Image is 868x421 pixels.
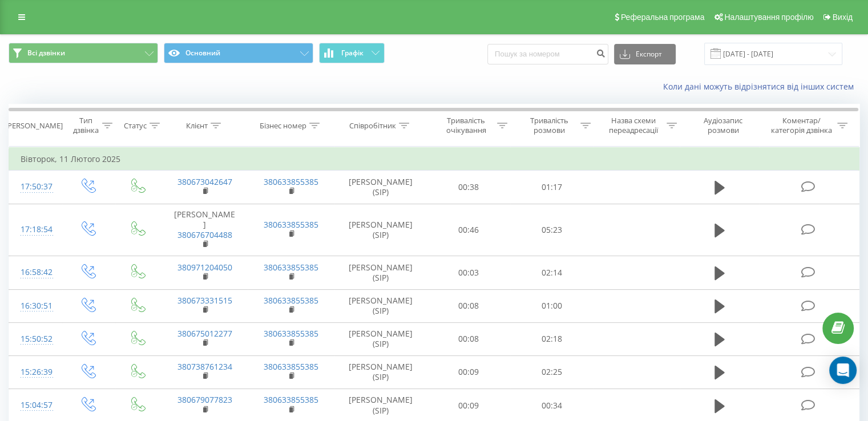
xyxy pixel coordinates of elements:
[614,44,676,64] button: Експорт
[162,204,248,256] td: [PERSON_NAME]
[72,116,99,135] div: Тип дзвінка
[264,295,318,306] a: 380633855385
[177,262,232,273] a: 380971204050
[334,171,427,204] td: [PERSON_NAME] (SIP)
[833,13,853,22] span: Вихід
[520,116,578,135] div: Тривалість розмови
[427,355,510,388] td: 00:09
[604,116,664,135] div: Назва схеми переадресації
[510,171,593,204] td: 01:17
[260,121,306,131] div: Бізнес номер
[334,289,427,322] td: [PERSON_NAME] (SIP)
[264,394,318,405] a: 380633855385
[690,116,757,135] div: Аудіозапис розмови
[427,256,510,289] td: 00:03
[21,328,51,350] div: 15:50:52
[21,361,51,383] div: 15:26:39
[264,176,318,187] a: 380633855385
[487,44,608,64] input: Пошук за номером
[21,176,51,198] div: 17:50:37
[427,289,510,322] td: 00:08
[177,176,232,187] a: 380673042647
[768,116,834,135] div: Коментар/категорія дзвінка
[427,322,510,355] td: 00:08
[334,204,427,256] td: [PERSON_NAME] (SIP)
[341,49,364,57] span: Графік
[264,328,318,339] a: 380633855385
[264,262,318,273] a: 380633855385
[21,394,51,416] div: 15:04:57
[334,322,427,355] td: [PERSON_NAME] (SIP)
[177,361,232,372] a: 380738761234
[510,289,593,322] td: 01:00
[5,121,63,131] div: [PERSON_NAME]
[177,328,232,339] a: 380675012277
[663,81,859,92] a: Коли дані можуть відрізнятися вiд інших систем
[427,204,510,256] td: 00:46
[829,357,857,384] div: Open Intercom Messenger
[177,394,232,405] a: 380679077823
[27,48,65,58] span: Всі дзвінки
[164,43,313,63] button: Основний
[21,218,51,241] div: 17:18:54
[264,361,318,372] a: 380633855385
[21,261,51,284] div: 16:58:42
[177,229,232,240] a: 380676704488
[334,256,427,289] td: [PERSON_NAME] (SIP)
[510,204,593,256] td: 05:23
[349,121,396,131] div: Співробітник
[9,148,859,171] td: Вівторок, 11 Лютого 2025
[621,13,705,22] span: Реферальна програма
[334,355,427,388] td: [PERSON_NAME] (SIP)
[9,43,158,63] button: Всі дзвінки
[319,43,385,63] button: Графік
[510,355,593,388] td: 02:25
[177,295,232,306] a: 380673331515
[510,322,593,355] td: 02:18
[21,295,51,317] div: 16:30:51
[510,256,593,289] td: 02:14
[264,219,318,230] a: 380633855385
[427,171,510,204] td: 00:38
[186,121,208,131] div: Клієнт
[124,121,147,131] div: Статус
[724,13,813,22] span: Налаштування профілю
[438,116,495,135] div: Тривалість очікування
